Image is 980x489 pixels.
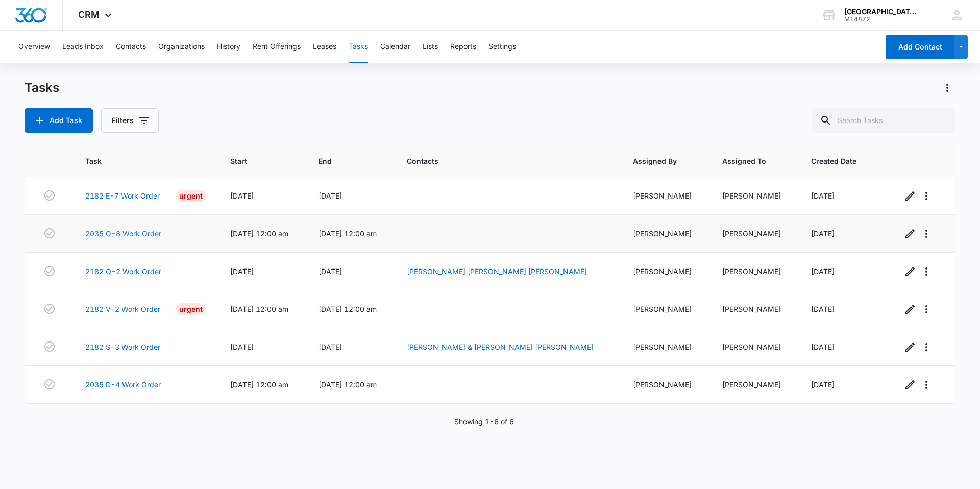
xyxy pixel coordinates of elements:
[230,343,254,351] span: [DATE]
[158,31,205,63] button: Organizations
[454,416,514,427] p: Showing 1-6 of 6
[722,156,772,166] span: Assigned To
[318,191,342,200] span: [DATE]
[85,228,161,239] a: 2035 Q-8 Work Order
[24,108,93,133] button: Add Task
[62,31,104,63] button: Leads Inbox
[230,380,288,389] span: [DATE] 12:00 am
[633,379,697,390] div: [PERSON_NAME]
[78,9,100,20] span: CRM
[85,266,161,277] a: 2182 Q-2 Work Order
[116,31,146,63] button: Contacts
[313,31,336,63] button: Leases
[811,156,863,166] span: Created Date
[844,16,919,23] div: account id
[176,190,206,202] div: Urgent
[407,156,594,166] span: Contacts
[812,108,955,133] input: Search Tasks
[633,228,697,239] div: [PERSON_NAME]
[488,31,516,63] button: Settings
[722,266,787,277] div: [PERSON_NAME]
[318,267,342,276] span: [DATE]
[318,380,377,389] span: [DATE] 12:00 am
[217,31,240,63] button: History
[886,35,954,59] button: Add Contact
[318,156,367,166] span: End
[349,31,368,63] button: Tasks
[633,341,697,352] div: [PERSON_NAME]
[722,228,787,239] div: [PERSON_NAME]
[230,191,254,200] span: [DATE]
[230,229,288,238] span: [DATE] 12:00 am
[318,305,377,313] span: [DATE] 12:00 am
[450,31,476,63] button: Reports
[633,190,697,201] div: [PERSON_NAME]
[318,229,377,238] span: [DATE] 12:00 am
[423,31,438,63] button: Lists
[18,31,50,63] button: Overview
[811,267,835,276] span: [DATE]
[811,229,835,238] span: [DATE]
[85,304,160,314] a: 2182 V-2 Work Order
[722,341,787,352] div: [PERSON_NAME]
[230,267,254,276] span: [DATE]
[230,156,279,166] span: Start
[844,8,919,16] div: account name
[318,343,342,351] span: [DATE]
[811,191,835,200] span: [DATE]
[85,156,191,166] span: Task
[176,303,206,315] div: Urgent
[101,108,159,133] button: Filters
[811,343,835,351] span: [DATE]
[633,304,697,314] div: [PERSON_NAME]
[722,379,787,390] div: [PERSON_NAME]
[85,379,161,390] a: 2035 D-4 Work Order
[722,304,787,314] div: [PERSON_NAME]
[253,31,301,63] button: Rent Offerings
[811,305,835,313] span: [DATE]
[230,305,288,313] span: [DATE] 12:00 am
[722,190,787,201] div: [PERSON_NAME]
[633,156,682,166] span: Assigned By
[407,267,587,276] a: [PERSON_NAME] [PERSON_NAME] [PERSON_NAME]
[85,341,160,352] a: 2182 S-3 Work Order
[811,380,835,389] span: [DATE]
[85,190,160,201] a: 2182 E-7 Work Order
[380,31,410,63] button: Calendar
[633,266,697,277] div: [PERSON_NAME]
[939,80,955,96] button: Actions
[24,80,59,95] h1: Tasks
[407,343,594,351] a: [PERSON_NAME] & [PERSON_NAME] [PERSON_NAME]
